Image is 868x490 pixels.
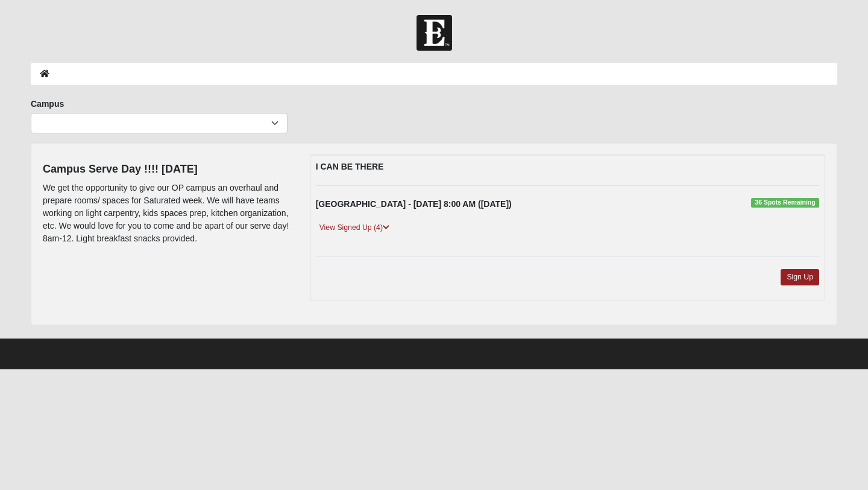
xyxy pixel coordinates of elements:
[316,162,384,171] strong: I CAN BE THERE
[751,198,819,208] span: 36 Spots Remaining
[43,163,292,176] h4: Campus Serve Day !!!! [DATE]
[316,199,512,209] strong: [GEOGRAPHIC_DATA] - [DATE] 8:00 AM ([DATE])
[43,182,292,245] p: We get the opportunity to give our OP campus an overhaul and prepare rooms/ spaces for Saturated ...
[417,15,452,51] img: Church of Eleven22 Logo
[31,98,64,110] label: Campus
[781,269,819,285] a: Sign Up
[316,221,393,234] a: View Signed Up (4)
